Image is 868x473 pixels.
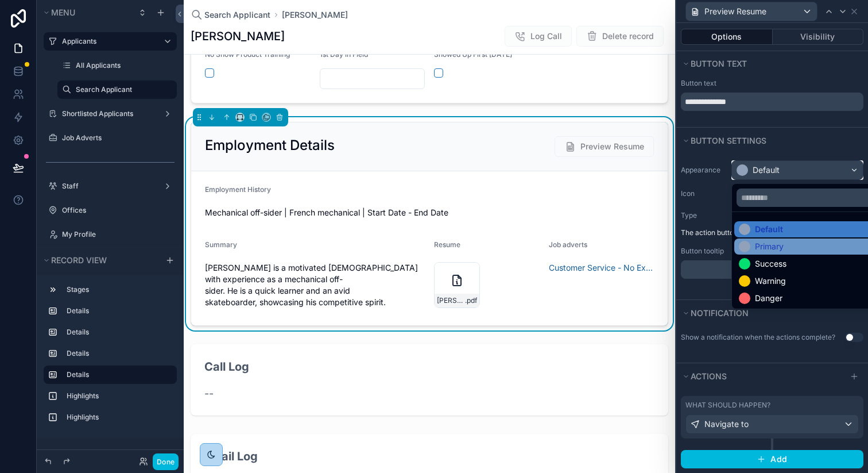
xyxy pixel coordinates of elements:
button: Record view [41,252,158,268]
span: Mechanical off-sider | French mechanical | Start Date - End Date [205,207,654,218]
span: Employment History [205,185,271,194]
span: [PERSON_NAME] is a motivated [DEMOGRAPHIC_DATA] with experience as a mechanical off-sider. He is ... [205,262,425,308]
span: [PERSON_NAME]-ALTITUDE-cus-service-volume-[GEOGRAPHIC_DATA] [437,296,465,305]
label: Staff [62,182,154,191]
label: Details [67,370,168,379]
div: Primary [755,241,784,252]
h2: Employment Details [205,136,335,155]
div: Success [755,258,786,270]
div: Warning [755,275,786,287]
label: Search Applicant [76,85,170,94]
label: Job Adverts [62,133,170,143]
div: Danger [755,293,782,304]
span: Menu [51,7,75,17]
span: Search Applicant [204,9,270,21]
span: Job adverts [549,240,587,249]
span: Record view [51,255,107,265]
label: Offices [62,206,170,215]
label: All Applicants [76,61,170,70]
label: Applicants [62,37,154,46]
label: Shortlisted Applicants [62,109,154,118]
span: .pdf [465,296,477,305]
label: Stages [67,285,168,294]
label: My Profile [62,230,170,239]
label: Details [67,328,168,337]
a: [PERSON_NAME] [282,9,348,21]
label: Details [67,306,168,316]
span: Summary [205,240,237,249]
button: Menu [41,5,131,21]
label: Highlights [67,391,168,401]
a: Search Applicant [191,9,270,21]
label: Highlights [67,413,168,422]
span: Resume [434,240,460,249]
h1: [PERSON_NAME] [191,28,285,44]
a: Customer Service - No Experience Needed! --- ALTITUDE cus service volume --- [GEOGRAPHIC_DATA] ([... [549,262,654,274]
label: Details [67,349,168,358]
div: scrollable content [37,275,184,438]
div: Default [755,224,783,235]
button: Done [153,453,179,470]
